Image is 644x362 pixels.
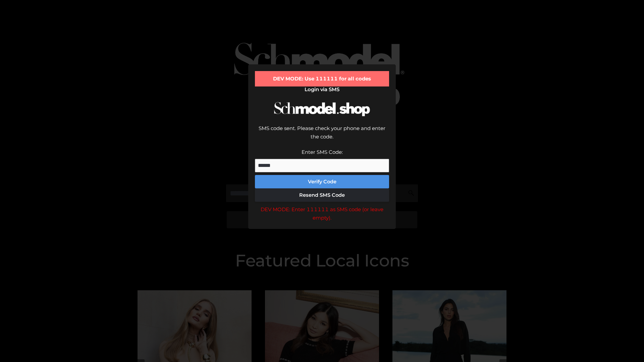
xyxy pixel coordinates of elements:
div: DEV MODE: Use 111111 for all codes [255,71,389,86]
h2: Login via SMS [255,86,389,93]
button: Verify Code [255,175,389,188]
label: Enter SMS Code: [302,149,343,155]
div: DEV MODE: Enter 111111 as SMS code (or leave empty). [255,205,389,222]
img: Schmodel Logo [272,96,372,122]
button: Resend SMS Code [255,188,389,202]
div: SMS code sent. Please check your phone and enter the code. [255,124,389,148]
